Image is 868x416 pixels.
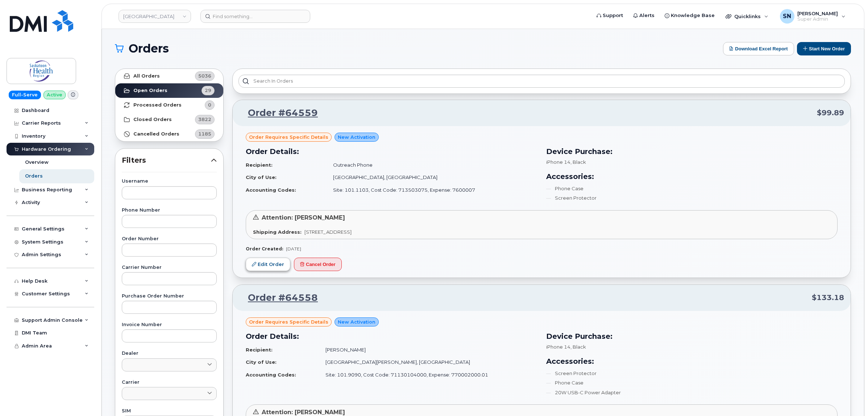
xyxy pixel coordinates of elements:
[338,134,375,141] span: New Activation
[198,130,211,137] span: 1185
[249,134,328,141] span: Order requires Specific details
[208,101,211,108] span: 0
[249,319,328,325] span: Order requires Specific details
[115,112,223,127] a: Closed Orders3822
[115,83,223,98] a: Open Orders29
[319,369,537,381] td: Site: 101.9090, Cost Code: 71130104000, Expense: 770002000.01
[246,347,273,353] strong: Recipient:
[546,195,838,201] li: Screen Protector
[570,344,586,350] span: , Black
[122,237,217,241] label: Order Number
[246,174,277,180] strong: City of Use:
[546,171,838,182] h3: Accessories:
[133,73,160,79] strong: All Orders
[122,265,217,270] label: Carrier Number
[836,384,863,411] iframe: Messenger Launcher
[246,162,273,168] strong: Recipient:
[122,179,217,184] label: Username
[115,69,223,83] a: All Orders5036
[262,214,345,221] span: Attention: [PERSON_NAME]
[817,108,844,118] span: $99.89
[546,370,838,377] li: Screen Protector
[319,344,537,356] td: [PERSON_NAME]
[546,356,838,367] h3: Accessories:
[327,171,537,184] td: [GEOGRAPHIC_DATA], [GEOGRAPHIC_DATA]
[723,42,794,55] button: Download Excel Report
[133,131,179,137] strong: Cancelled Orders
[246,187,296,193] strong: Accounting Codes:
[327,184,537,196] td: Site: 101.1103, Cost Code: 713503075, Expense: 7600007
[205,87,211,94] span: 29
[246,331,537,342] h3: Order Details:
[122,294,217,299] label: Purchase Order Number
[122,409,217,413] label: SIM
[812,292,844,303] span: $133.18
[239,107,318,120] a: Order #64559
[246,359,277,365] strong: City of Use:
[198,72,211,79] span: 5036
[198,116,211,123] span: 3822
[294,258,342,271] button: Cancel Order
[122,380,217,385] label: Carrier
[246,246,283,251] strong: Order Created:
[546,331,838,342] h3: Device Purchase:
[304,229,352,235] span: [STREET_ADDRESS]
[246,258,290,271] a: Edit Order
[122,208,217,213] label: Phone Number
[129,43,169,54] span: Orders
[570,159,586,165] span: , Black
[546,185,838,192] li: Phone Case
[122,155,211,166] span: Filters
[122,351,217,356] label: Dealer
[338,319,375,325] span: New Activation
[115,127,223,141] a: Cancelled Orders1185
[262,409,345,416] span: Attention: [PERSON_NAME]
[133,88,167,93] strong: Open Orders
[238,75,845,88] input: Search in orders
[115,98,223,112] a: Processed Orders0
[133,117,172,122] strong: Closed Orders
[286,246,301,251] span: [DATE]
[246,146,537,157] h3: Order Details:
[319,356,537,369] td: [GEOGRAPHIC_DATA][PERSON_NAME], [GEOGRAPHIC_DATA]
[246,372,296,378] strong: Accounting Codes:
[546,379,838,386] li: Phone Case
[239,291,318,304] a: Order #64558
[546,146,838,157] h3: Device Purchase:
[327,159,537,171] td: Outreach Phone
[546,159,570,165] span: iPhone 14
[546,389,838,396] li: 20W USB-C Power Adapter
[546,344,570,350] span: iPhone 14
[797,42,851,55] button: Start New Order
[133,102,182,108] strong: Processed Orders
[122,323,217,327] label: Invoice Number
[253,229,302,235] strong: Shipping Address:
